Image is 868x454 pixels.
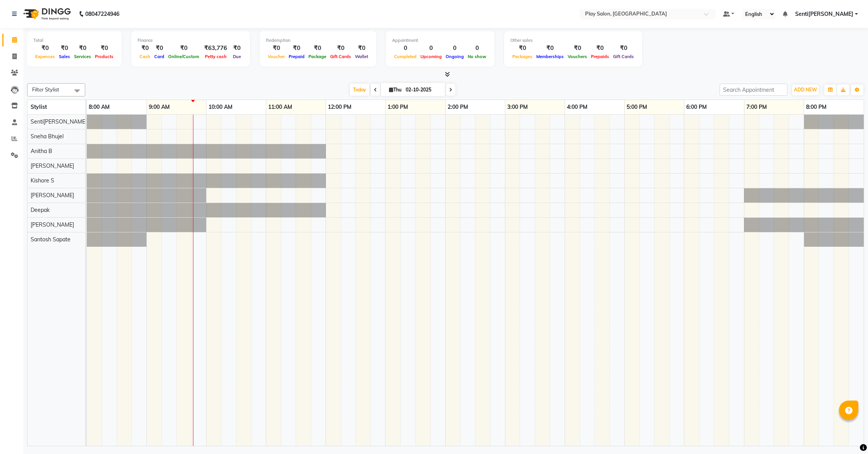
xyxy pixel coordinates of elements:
a: 11:00 AM [266,101,294,113]
input: Search Appointment [720,84,787,96]
a: 6:00 PM [684,101,709,113]
div: ₹0 [33,44,57,53]
span: Upcoming [418,54,444,59]
div: ₹0 [266,44,287,53]
span: Voucher [266,54,287,59]
a: 2:00 PM [446,101,470,113]
div: Appointment [392,37,488,44]
span: Ongoing [444,54,466,59]
span: Completed [392,54,418,59]
span: Sales [57,54,72,59]
span: [PERSON_NAME] [31,162,74,169]
span: Wallet [353,54,370,59]
span: Kishore S [31,177,54,184]
span: Petty cash [203,54,229,59]
a: 1:00 PM [386,101,410,113]
span: Card [152,54,166,59]
div: ₹0 [230,44,244,53]
div: 0 [466,44,488,53]
div: 0 [444,44,466,53]
div: Other sales [510,37,636,44]
a: 3:00 PM [505,101,530,113]
div: ₹0 [611,44,636,53]
div: ₹0 [566,44,589,53]
div: ₹0 [589,44,611,53]
span: Prepaid [287,54,307,59]
div: ₹0 [138,44,152,53]
button: ADD NEW [792,84,819,95]
a: 5:00 PM [625,101,649,113]
span: Products [93,54,115,59]
div: 0 [418,44,444,53]
span: [PERSON_NAME] [31,192,74,199]
div: ₹63,776 [201,44,230,53]
div: ₹0 [307,44,328,53]
div: ₹0 [328,44,353,53]
span: Gift Cards [328,54,353,59]
span: Anitha B [31,148,52,155]
iframe: chat widget [835,423,860,446]
a: 4:00 PM [565,101,589,113]
div: Total [33,37,115,44]
span: Vouchers [566,54,589,59]
span: No show [466,54,488,59]
div: ₹0 [353,44,370,53]
span: Senti[PERSON_NAME] [31,118,87,125]
span: Senti[PERSON_NAME] [795,10,853,18]
span: ADD NEW [794,87,817,93]
span: Sneha Bhujel [31,133,64,140]
a: 9:00 AM [147,101,172,113]
a: 12:00 PM [326,101,353,113]
div: 0 [392,44,418,53]
span: Stylist [31,103,47,110]
img: logo [20,3,73,25]
span: Gift Cards [611,54,636,59]
span: Expenses [33,54,57,59]
a: 8:00 AM [87,101,112,113]
div: ₹0 [57,44,72,53]
span: Santosh Sapate [31,236,71,243]
div: ₹0 [534,44,566,53]
span: [PERSON_NAME] [31,221,74,228]
div: Redemption [266,37,370,44]
div: ₹0 [72,44,93,53]
span: Packages [510,54,534,59]
span: Filter Stylist [32,86,59,93]
span: Services [72,54,93,59]
span: Today [350,84,369,96]
span: Deepak [31,206,50,213]
div: ₹0 [510,44,534,53]
a: 7:00 PM [744,101,769,113]
span: Package [307,54,328,59]
a: 10:00 AM [207,101,234,113]
input: 2025-10-02 [403,84,442,96]
span: Memberships [534,54,566,59]
div: Finance [138,37,244,44]
span: Due [231,54,243,59]
div: ₹0 [166,44,201,53]
div: ₹0 [152,44,166,53]
span: Prepaids [589,54,611,59]
span: Online/Custom [166,54,201,59]
span: Cash [138,54,152,59]
a: 8:00 PM [804,101,828,113]
div: ₹0 [287,44,307,53]
div: ₹0 [93,44,115,53]
span: Thu [387,87,403,93]
b: 08047224946 [85,3,119,25]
